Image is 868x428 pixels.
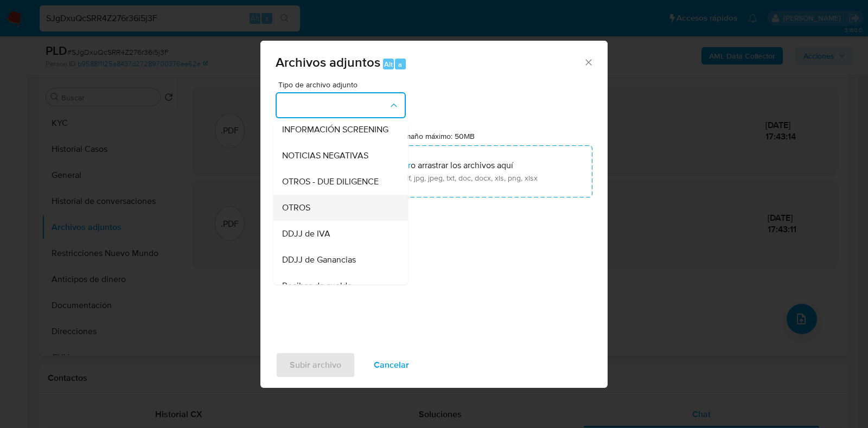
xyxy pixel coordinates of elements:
label: Tamaño máximo: 50MB [397,131,475,141]
span: a [398,59,402,69]
span: Cancelar [374,353,409,377]
span: Tipo de archivo adjunto [278,81,409,88]
button: Cancelar [360,352,423,378]
span: NOTICIAS NEGATIVAS [282,150,368,161]
span: Archivos adjuntos [276,53,380,72]
span: Alt [384,59,393,69]
span: OTROS - DUE DILIGENCE [282,176,379,187]
button: Cerrar [583,57,593,67]
span: OTROS [282,202,310,213]
span: Recibos de sueldo [282,280,352,291]
span: DDJJ de IVA [282,228,330,239]
span: INFORMACIÓN SCREENING [282,124,388,135]
span: DDJJ de Ganancias [282,254,356,265]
